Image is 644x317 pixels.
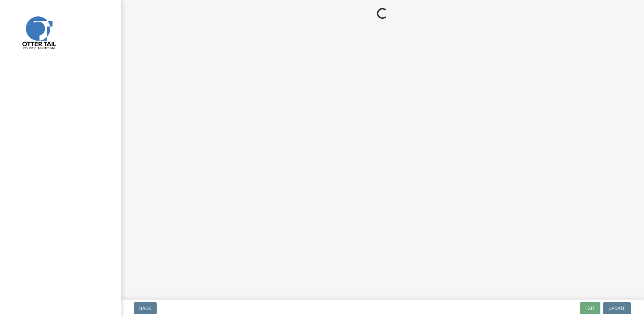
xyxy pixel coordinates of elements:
span: Back [139,306,151,311]
span: Update [608,306,626,311]
img: Otter Tail County, Minnesota [13,7,64,57]
button: Back [134,302,157,314]
button: Exit [580,302,600,314]
button: Update [603,302,631,314]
